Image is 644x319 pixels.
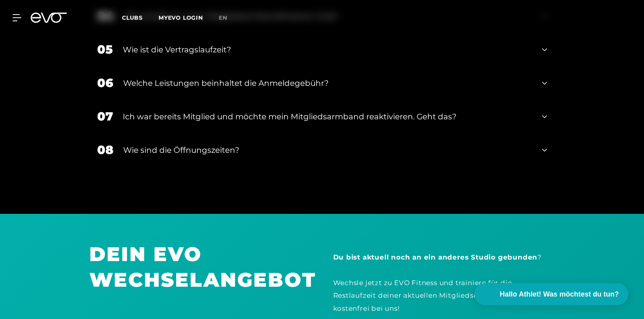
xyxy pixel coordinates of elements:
[122,14,143,21] span: Clubs
[159,14,203,21] a: MYEVO LOGIN
[97,108,113,125] div: 07
[89,241,311,293] h1: DEIN EVO WECHSELANGEBOT
[123,111,533,122] div: Ich war bereits Mitglied und möchte mein Mitgliedsarmband reaktivieren. Geht das?
[97,41,113,58] div: 05
[97,141,113,159] div: 08
[97,74,113,92] div: 06
[500,289,619,300] span: Hallo Athlet! Was möchtest du tun?
[474,283,628,305] button: Hallo Athlet! Was möchtest du tun?
[333,253,538,261] strong: Du bist aktuell noch an ein anderes Studio gebunden
[123,77,533,89] div: Welche Leistungen beinhaltet die Anmeldegebühr?
[123,144,533,156] div: Wie sind die Öffnungszeiten?
[333,251,555,314] div: ? Wechsle jetzt zu EVO Fitness und trainiere für die Restlaufzeit deiner aktuellen Mitgliedschaft...
[123,44,533,56] div: Wie ist die Vertragslaufzeit?
[219,14,227,21] span: en
[122,14,159,21] a: Clubs
[219,13,237,22] a: en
